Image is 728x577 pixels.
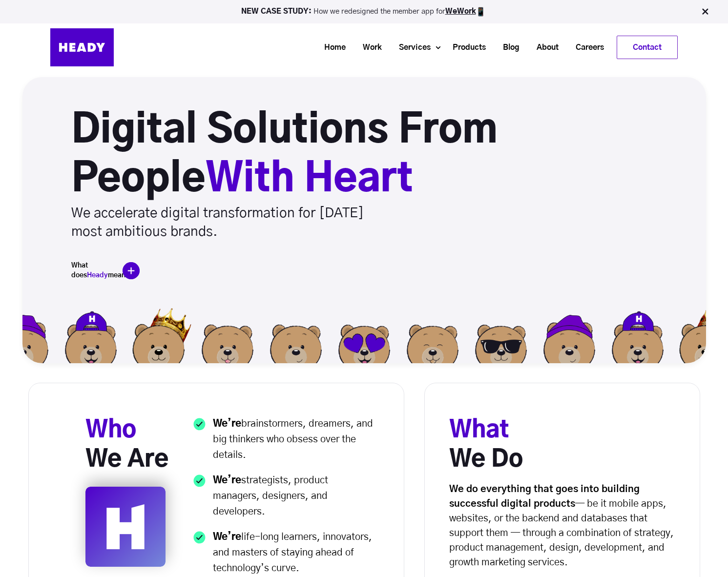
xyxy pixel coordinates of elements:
[700,7,710,17] img: Close Bar
[491,39,524,57] a: Blog
[563,39,609,57] a: Careers
[57,306,125,374] img: Bear2-3
[449,484,640,509] strong: We do everything that goes into building successful digital products
[330,306,398,374] img: Bear7-3
[85,419,136,442] span: Who
[50,28,114,66] img: Heady_Logo_Web-01 (1)
[125,306,193,374] img: Bear3-3
[440,39,491,57] a: Products
[603,306,672,374] img: Bear2-3
[85,416,177,474] h3: We Are
[71,204,392,241] p: We accelerate digital transformation for [DATE] most ambitious brands.
[213,419,241,429] strong: We’re
[4,7,724,17] p: How we redesigned the member app for
[476,7,486,17] img: app emoji
[71,261,120,280] h5: What does mean?
[312,39,351,57] a: Home
[535,306,603,374] img: Bear4-3
[449,419,509,442] span: What
[262,306,330,374] img: Bear1-3
[213,475,241,485] strong: We’re
[206,160,413,199] span: With Heart
[193,306,262,374] img: Bear5-3
[387,39,436,57] a: Services
[123,262,140,279] img: plus-icon
[191,473,377,529] li: strategists, product managers, designers, and developers.
[71,106,589,204] h1: Digital Solutions From People
[87,272,108,279] span: Heady
[524,39,563,57] a: About
[398,306,467,374] img: Bear8-3
[241,8,313,15] strong: NEW CASE STUDY:
[213,532,241,542] strong: We’re
[445,8,476,15] a: WeWork
[617,36,677,59] a: Contact
[191,416,377,473] li: brainstormers, dreamers, and big thinkers who obsess over the details.
[351,39,387,57] a: Work
[85,487,166,567] img: Logomark-1
[467,306,535,374] img: Bear6-3
[449,416,681,474] h3: We Do
[124,36,678,59] div: Navigation Menu
[449,482,681,570] p: — be it mobile apps, websites, or the backend and databases that support them — through a combina...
